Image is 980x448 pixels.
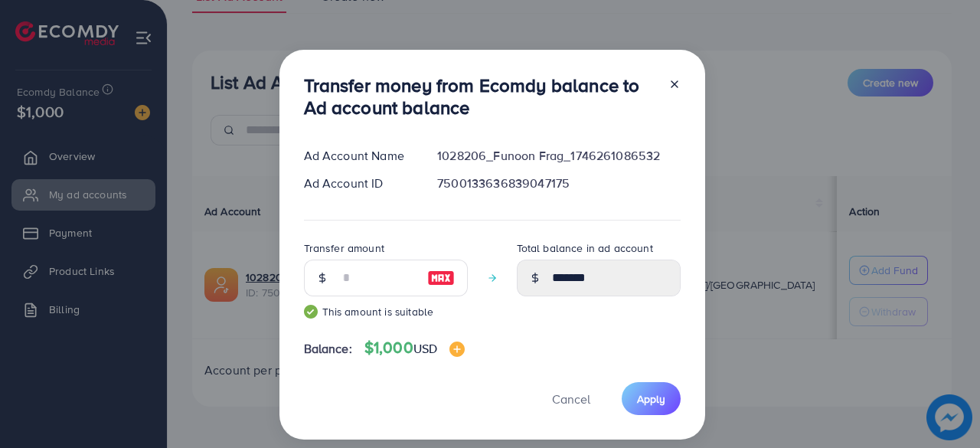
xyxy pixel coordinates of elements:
label: Total balance in ad account [517,240,653,256]
h4: $1,000 [364,338,465,358]
div: 7500133636839047175 [425,175,692,192]
span: USD [413,340,437,357]
span: Cancel [552,391,590,407]
span: Apply [637,391,665,407]
h3: Transfer money from Ecomdy balance to Ad account balance [304,74,656,119]
img: image [449,342,465,357]
label: Transfer amount [304,240,384,256]
button: Cancel [533,382,609,415]
small: This amount is suitable [304,304,468,319]
span: Balance: [304,340,352,358]
img: guide [304,305,318,319]
div: 1028206_Funoon Frag_1746261086532 [425,147,692,165]
div: Ad Account Name [292,147,426,165]
button: Apply [622,382,681,415]
div: Ad Account ID [292,175,426,192]
img: image [427,269,455,287]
